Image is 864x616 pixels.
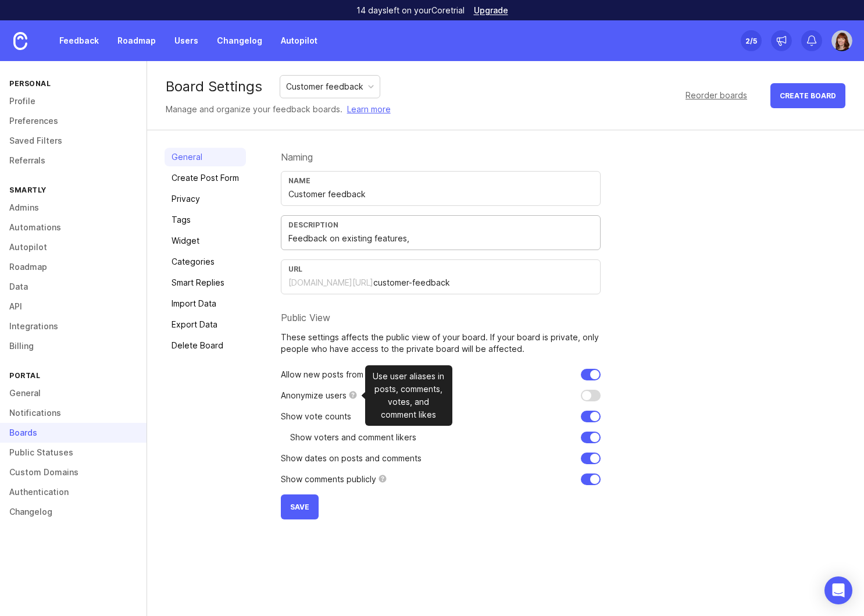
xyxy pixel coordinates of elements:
a: Learn more [347,103,391,116]
button: 2/5 [741,30,762,51]
a: Tags [165,211,246,229]
a: Delete Board [165,336,246,355]
p: These settings affects the public view of your board. If your board is private, only people who h... [281,332,601,355]
div: Description [288,220,593,229]
a: Widget [165,232,246,250]
a: Smart Replies [165,273,246,292]
button: Create Board [770,83,845,108]
a: Privacy [165,190,246,208]
div: Open Intercom Messenger [824,576,852,604]
p: Show dates on posts and comments [281,453,422,464]
div: Customer feedback [286,80,363,93]
div: Public View [281,313,601,322]
a: Upgrade [474,6,508,15]
a: Import Data [165,294,246,313]
a: Autopilot [274,30,324,51]
p: Show comments publicly [281,473,376,485]
a: Feedback [52,30,106,51]
p: Show vote counts [281,411,351,422]
img: Canny Home [13,32,27,50]
span: Create Board [780,91,836,100]
a: Roadmap [110,30,163,51]
div: Reorder boards [686,89,747,102]
div: 2 /5 [745,33,757,49]
div: Naming [281,152,601,162]
div: Board Settings [166,80,262,94]
img: Danielle Pichlis [831,30,852,51]
a: Users [167,30,205,51]
div: Name [288,176,593,185]
p: Show voters and comment likers [290,432,416,443]
p: 14 days left on your Core trial [356,5,465,16]
a: General [165,148,246,166]
a: Changelog [210,30,269,51]
div: Use user aliases in posts, comments, votes, and comment likes [365,365,452,426]
div: Manage and organize your feedback boards. [166,103,391,116]
div: URL [288,265,593,273]
span: Save [290,503,309,511]
button: Save [281,494,319,519]
a: Categories [165,252,246,271]
p: Anonymize users [281,390,347,401]
a: Export Data [165,315,246,334]
p: Allow new posts from end users [281,369,404,380]
div: [DOMAIN_NAME][URL] [288,277,373,289]
a: Create Post Form [165,169,246,187]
